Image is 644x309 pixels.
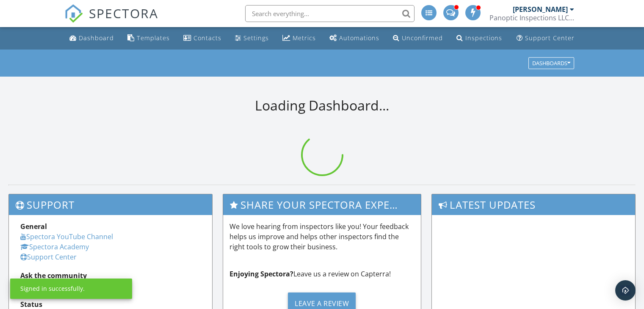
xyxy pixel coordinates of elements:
[243,34,269,42] div: Settings
[9,194,212,215] h3: Support
[66,30,117,46] a: Dashboard
[20,284,85,293] div: Signed in successfully.
[20,222,47,231] strong: General
[432,194,635,215] h3: Latest Updates
[64,4,83,23] img: The Best Home Inspection Software - Spectora
[20,270,201,281] div: Ask the community
[513,5,568,14] div: [PERSON_NAME]
[124,30,173,46] a: Templates
[20,232,113,241] a: Spectora YouTube Channel
[137,34,170,42] div: Templates
[229,269,415,279] p: Leave us a review on Capterra!
[489,14,574,22] div: Panoptic Inspections LLC - Residential and Commercial
[615,280,636,301] div: Open Intercom Messenger
[229,269,293,279] strong: Enjoying Spectora?
[390,30,446,46] a: Unconfirmed
[402,34,443,42] div: Unconfirmed
[279,30,319,46] a: Metrics
[465,34,502,42] div: Inspections
[513,30,578,46] a: Support Center
[64,11,158,29] a: SPECTORA
[89,4,158,22] span: SPECTORA
[339,34,379,42] div: Automations
[20,252,77,262] a: Support Center
[79,34,114,42] div: Dashboard
[223,194,421,215] h3: Share Your Spectora Experience
[293,34,316,42] div: Metrics
[326,30,383,46] a: Automations (Advanced)
[180,30,225,46] a: Contacts
[232,30,272,46] a: Settings
[229,221,415,252] p: We love hearing from inspectors like you! Your feedback helps us improve and helps other inspecto...
[245,5,415,22] input: Search everything...
[193,34,221,42] div: Contacts
[20,242,89,251] a: Spectora Academy
[528,57,574,69] button: Dashboards
[525,34,575,42] div: Support Center
[532,60,570,66] div: Dashboards
[453,30,506,46] a: Inspections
